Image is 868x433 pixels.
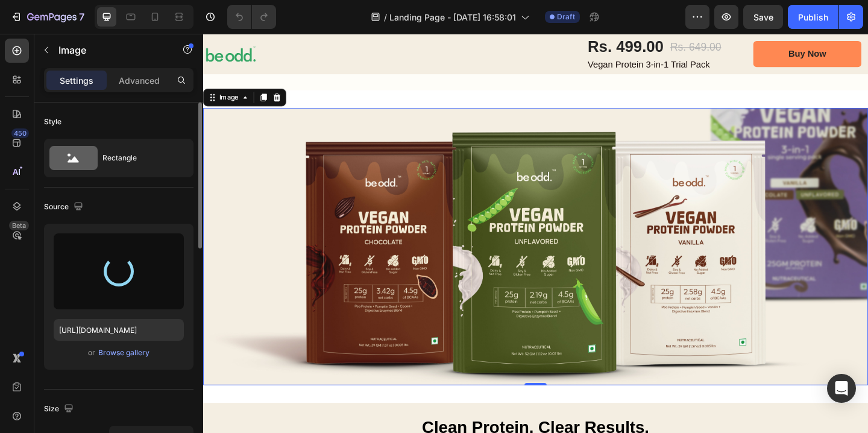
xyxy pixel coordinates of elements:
div: Beta [9,221,29,230]
div: Browse gallery [98,347,149,358]
button: Publish [788,5,838,29]
input: https://example.com/image.jpg [54,319,184,341]
span: Save [753,12,773,22]
div: Open Intercom Messenger [827,374,856,403]
button: Save [743,5,783,29]
div: Rectangle [102,144,176,172]
p: Settings [60,74,93,87]
p: Advanced [119,74,160,87]
p: 7 [79,10,84,24]
span: Landing Page - [DATE] 16:58:01 [389,11,516,24]
span: / [384,11,387,24]
div: Undo/Redo [227,5,276,29]
div: Publish [798,11,828,24]
div: Style [44,116,61,127]
span: or [88,346,95,360]
div: Image [15,64,41,75]
a: Buy Now [599,8,716,36]
button: Browse gallery [98,347,150,359]
div: Source [44,199,86,215]
button: 7 [5,5,90,29]
div: Buy Now [637,16,678,28]
iframe: Design area [203,34,868,433]
span: Draft [557,11,575,22]
div: Size [44,401,76,417]
div: 450 [11,128,29,138]
p: Image [58,43,161,57]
